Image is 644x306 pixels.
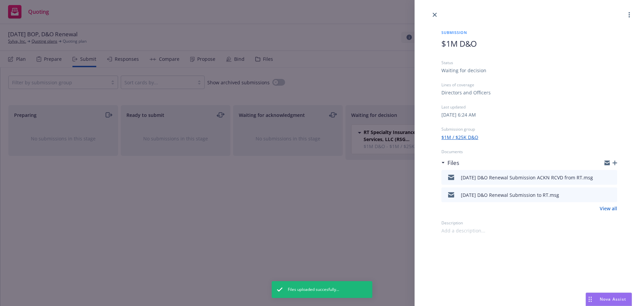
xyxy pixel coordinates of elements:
h3: Files [447,159,459,167]
div: Lines of coverage [441,82,617,88]
div: Documents [441,149,617,155]
a: close [431,11,439,19]
button: download file [598,173,603,181]
div: Directors and Officers [441,89,491,96]
div: Waiting for decision [441,67,486,74]
div: Drag to move [586,293,594,306]
span: Nova Assist [600,296,626,302]
button: preview file [608,173,614,181]
span: $1M D&O [441,38,477,49]
button: preview file [608,191,614,199]
div: Submission group [441,126,617,132]
div: Files [441,159,459,167]
div: Description [441,220,617,226]
a: View all [600,205,617,212]
span: Files uploaded succesfully... [288,287,339,293]
a: $1M / $25K D&O [441,134,478,141]
div: [DATE] 6:24 AM [441,111,476,118]
button: Nova Assist [586,293,632,306]
button: download file [598,191,603,199]
div: [DATE] D&O Renewal Submission to RT.msg [461,191,559,199]
a: more [625,11,633,19]
div: Last updated [441,104,617,110]
span: Submission [441,30,617,35]
div: Status [441,60,617,65]
div: [DATE] D&O Renewal Submission ACKN RCVD from RT.msg [461,174,593,181]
